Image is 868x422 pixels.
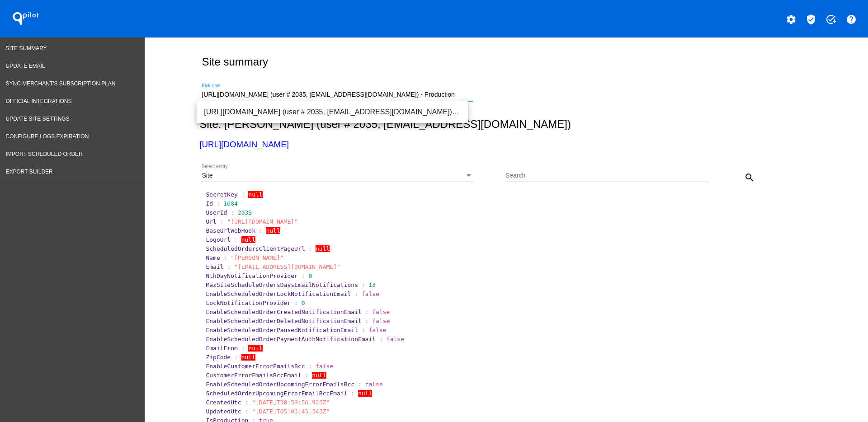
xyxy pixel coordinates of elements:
[266,227,280,234] span: null
[206,363,305,370] span: EnableCustomerErrorEmailsBcc
[202,56,268,68] h2: Site summary
[372,318,390,324] span: false
[245,399,249,406] span: :
[358,390,372,397] span: null
[308,363,312,370] span: :
[365,381,383,388] span: false
[351,390,354,397] span: :
[206,381,354,388] span: EnableScheduledOrderUpcomingErrorEmailsBcc
[312,372,326,379] span: null
[202,172,473,179] mat-select: Select entity
[206,318,361,324] span: EnableScheduledOrderDeletedNotificationEmail
[220,218,224,225] span: :
[294,300,298,306] span: :
[206,227,255,234] span: BaseUrlWebHook
[241,236,255,243] span: null
[238,209,252,216] span: 2035
[206,263,223,270] span: Email
[387,336,404,342] span: false
[206,345,237,352] span: EmailFrom
[6,98,72,104] span: Official Integrations
[6,45,47,52] span: Site Summary
[6,169,53,175] span: Export Builder
[206,372,301,379] span: CustomerErrorEmailsBccEmail
[744,172,755,183] mat-icon: search
[786,14,797,25] mat-icon: settings
[231,209,234,216] span: :
[6,133,89,140] span: Configure logs expiration
[368,281,376,288] span: 13
[206,272,298,279] span: NthDayNotificationProvider
[241,354,255,361] span: null
[227,263,231,270] span: :
[202,172,212,179] span: Site
[206,218,216,225] span: Url
[362,327,365,333] span: :
[224,254,227,261] span: :
[6,80,116,87] span: Sync Merchant's Subscription Plan
[234,263,340,270] span: "[EMAIL_ADDRESS][DOMAIN_NAME]"
[206,209,227,216] span: UserId
[206,309,361,315] span: EnableScheduledOrderCreatedNotificationEmail
[6,116,70,122] span: Update Site Settings
[252,399,330,406] span: "[DATE]T18:59:56.923Z"
[234,354,238,361] span: :
[806,14,816,25] mat-icon: verified_user
[206,336,376,342] span: EnableScheduledOrderPaymentAuthNotificationEmail
[354,291,358,297] span: :
[206,300,291,306] span: LockNotificationProvider
[846,14,857,25] mat-icon: help
[206,200,213,207] span: Id
[206,191,237,198] span: SecretKey
[227,218,298,225] span: "[URL][DOMAIN_NAME]"
[241,191,245,198] span: :
[206,408,241,415] span: UpdatedUtc
[826,14,836,25] mat-icon: add_task
[224,200,238,207] span: 1684
[206,327,358,333] span: EnableScheduledOrderPausedNotificationEmail
[206,390,347,397] span: ScheduledOrderUpcomingErrorEmailBccEmail
[259,227,263,234] span: :
[199,118,809,131] h2: Site: [PERSON_NAME] (user # 2035, [EMAIL_ADDRESS][DOMAIN_NAME])
[206,354,231,361] span: ZipCode
[206,245,305,252] span: ScheduledOrdersClientPageUrl
[362,281,365,288] span: :
[8,9,44,28] h1: QPilot
[302,300,305,306] span: 0
[362,291,379,297] span: false
[302,272,305,279] span: :
[308,245,312,252] span: :
[365,318,369,324] span: :
[206,399,241,406] span: CreatedUtc
[308,272,312,279] span: 0
[358,381,362,388] span: :
[248,191,262,198] span: null
[202,91,473,98] input: Number
[368,327,386,333] span: false
[231,254,283,261] span: "[PERSON_NAME]"
[305,372,309,379] span: :
[316,245,330,252] span: null
[217,200,220,207] span: :
[6,63,45,69] span: Update Email
[206,236,231,243] span: LogoUrl
[241,345,245,352] span: :
[245,408,249,415] span: :
[204,101,461,123] span: [URL][DOMAIN_NAME] (user # 2035, [EMAIL_ADDRESS][DOMAIN_NAME]) - Production
[206,291,351,297] span: EnableScheduledOrderLockNotificationEmail
[234,236,238,243] span: :
[365,309,369,315] span: :
[199,140,288,149] a: [URL][DOMAIN_NAME]
[248,345,262,352] span: null
[372,309,390,315] span: false
[252,408,330,415] span: "[DATE]T05:03:45.343Z"
[206,281,358,288] span: MaxSiteScheduleOrdersDaysEmailNotifications
[505,172,708,179] input: Search
[206,254,220,261] span: Name
[379,336,383,342] span: :
[6,151,83,157] span: Import Scheduled Order
[316,363,333,370] span: false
